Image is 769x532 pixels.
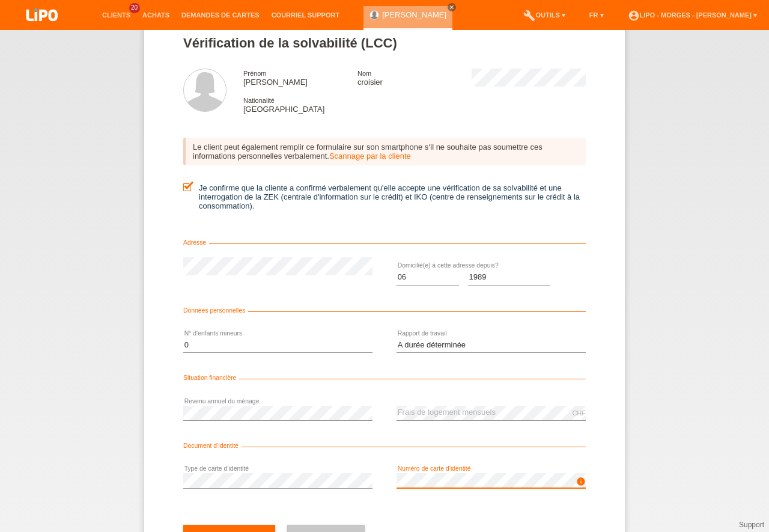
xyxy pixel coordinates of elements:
span: Données personnelles [183,307,248,314]
h1: Vérification de la solvabilité (LCC) [183,35,586,50]
span: Adresse [183,239,209,246]
a: LIPO pay [12,25,72,34]
i: account_circle [628,10,640,22]
a: account_circleLIPO - Morges - [PERSON_NAME] ▾ [622,11,763,19]
div: CHF [572,409,586,417]
span: Nationalité [243,97,275,104]
i: info [576,477,586,486]
span: Nom [357,70,371,77]
div: [PERSON_NAME] [243,69,357,87]
i: close [449,4,455,10]
div: Le client peut également remplir ce formulaire sur son smartphone s‘il ne souhaite pas soumettre ... [183,138,586,165]
a: Achats [136,11,175,19]
span: Document d’identité [183,442,242,449]
a: close [448,3,456,11]
a: Scannage par la cliente [329,151,411,161]
div: [GEOGRAPHIC_DATA] [243,96,357,114]
a: Demandes de cartes [175,11,266,19]
span: Prénom [243,70,267,77]
a: [PERSON_NAME] [382,10,446,19]
i: build [523,10,535,22]
a: buildOutils ▾ [517,11,571,19]
div: croisier [357,69,472,87]
a: Courriel Support [266,11,345,19]
label: Je confirme que la cliente a confirmé verbalement qu'elle accepte une vérification de sa solvabil... [183,183,586,210]
span: Situation financière [183,375,239,381]
span: 20 [129,3,140,13]
a: Support [739,521,764,529]
a: FR ▾ [583,11,610,19]
a: Clients [96,11,136,19]
a: info [576,480,586,488]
